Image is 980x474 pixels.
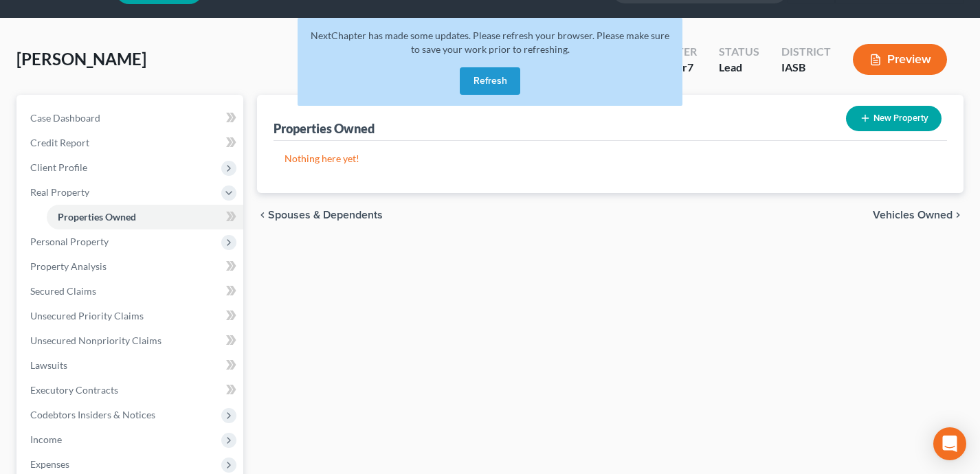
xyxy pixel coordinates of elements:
button: Refresh [460,67,520,95]
span: NextChapter has made some updates. Please refresh your browser. Please make sure to save your wor... [311,30,669,55]
div: Status [719,44,759,60]
span: Lawsuits [30,359,67,371]
button: Preview [853,44,947,75]
a: Secured Claims [19,279,243,304]
button: Vehicles Owned chevron_right [873,210,964,221]
a: Executory Contracts [19,378,243,403]
span: Credit Report [30,137,89,148]
a: Credit Report [19,131,243,155]
span: [PERSON_NAME] [16,49,146,69]
a: Property Analysis [19,254,243,279]
a: Unsecured Nonpriority Claims [19,328,243,353]
span: Properties Owned [58,211,136,223]
span: Vehicles Owned [873,210,953,221]
span: Expenses [30,458,69,470]
span: Codebtors Insiders & Notices [30,409,155,420]
span: 7 [687,60,693,74]
button: New Property [846,106,942,131]
i: chevron_left [257,210,268,221]
a: Unsecured Priority Claims [19,304,243,328]
span: Property Analysis [30,260,107,272]
a: Properties Owned [47,205,243,229]
div: Lead [719,60,759,76]
span: Personal Property [30,236,109,247]
div: Open Intercom Messenger [933,427,966,460]
span: Real Property [30,186,89,198]
span: Secured Claims [30,285,96,297]
span: Case Dashboard [30,112,100,124]
div: IASB [781,60,831,76]
div: Properties Owned [274,120,375,137]
span: Unsecured Priority Claims [30,310,144,321]
p: Nothing here yet! [285,152,937,166]
button: chevron_left Spouses & Dependents [257,210,383,221]
span: Spouses & Dependents [268,210,383,221]
a: Lawsuits [19,353,243,378]
span: Executory Contracts [30,384,118,396]
div: District [781,44,831,60]
a: Case Dashboard [19,106,243,131]
span: Unsecured Nonpriority Claims [30,335,162,346]
span: Income [30,433,62,445]
span: Client Profile [30,161,87,173]
i: chevron_right [953,210,964,221]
